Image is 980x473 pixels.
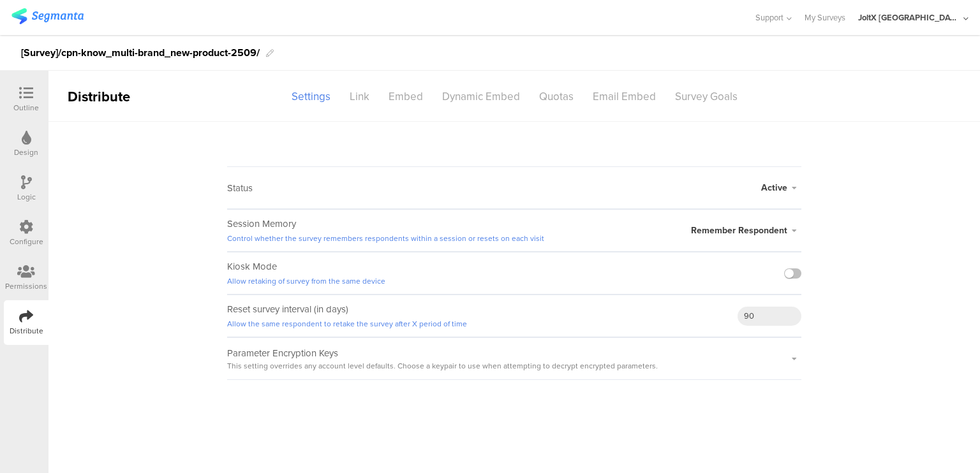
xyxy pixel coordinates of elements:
[282,85,340,108] div: Settings
[433,85,530,108] div: Dynamic Embed
[379,85,433,108] div: Embed
[530,85,583,108] div: Quotas
[14,147,38,158] div: Design
[21,43,260,63] div: [Survey]/cpn-know_multi-brand_new-product-2509/
[227,233,544,244] a: Control whether the survey remembers respondents within a session or resets on each visit
[227,302,467,330] sg-field-title: Reset survey interval (in days)
[227,346,664,372] sg-field-title: Parameter Encryption Keys
[11,8,84,24] img: segmanta logo
[761,181,787,194] span: Active
[227,318,467,330] a: Allow the same respondent to retake the survey after X period of time
[227,259,385,287] sg-field-title: Kiosk Mode
[48,86,195,107] div: Distribute
[17,191,36,203] div: Logic
[10,236,43,247] div: Configure
[665,85,747,108] div: Survey Goals
[227,181,253,195] sg-field-title: Status
[691,224,787,237] span: Remember Respondent
[755,11,783,24] span: Support
[858,11,960,24] div: JoltX [GEOGRAPHIC_DATA]
[583,85,665,108] div: Email Embed
[13,102,39,113] div: Outline
[227,360,664,372] span: This setting overrides any account level defaults. Choose a keypair to use when attempting to dec...
[5,280,47,292] div: Permissions
[227,275,385,287] a: Allow retaking of survey from the same device
[340,85,379,108] div: Link
[10,325,43,337] div: Distribute
[227,217,544,245] sg-field-title: Session Memory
